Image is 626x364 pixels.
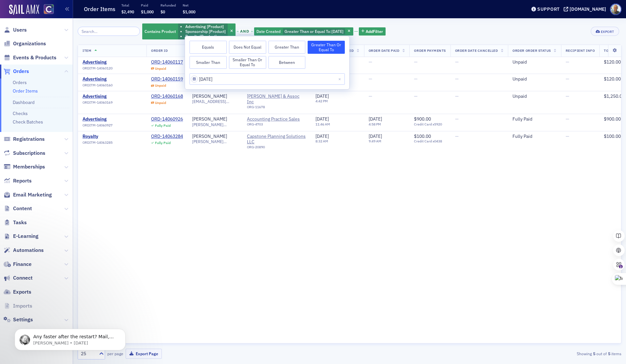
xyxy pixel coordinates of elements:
[13,150,45,157] span: Subscriptions
[13,288,31,296] span: Exports
[13,191,52,198] span: Email Marketing
[229,56,266,69] button: Smaller Than or Equal To
[4,54,56,61] a: Events & Products
[13,205,32,212] span: Content
[39,4,54,15] a: View Homepage
[13,40,46,47] span: Organizations
[13,219,27,226] span: Tasks
[4,261,32,268] a: Finance
[44,4,54,14] img: SailAMX
[4,68,29,75] a: Orders
[13,68,29,75] span: Orders
[4,219,27,226] a: Tasks
[13,54,56,61] span: Events & Products
[13,110,28,116] a: Checks
[13,26,27,34] span: Users
[13,302,32,310] span: Imports
[4,316,33,323] a: Settings
[229,41,266,54] button: Does Not Equal
[4,247,44,254] a: Automations
[4,205,32,212] a: Content
[13,274,33,282] span: Connect
[4,233,38,240] a: E-Learning
[4,150,45,157] a: Subscriptions
[13,261,32,268] span: Finance
[190,41,227,54] button: Equals
[336,73,345,85] button: Close
[4,136,45,143] a: Registrations
[13,247,44,254] span: Automations
[13,99,35,105] a: Dashboard
[13,233,38,240] span: E-Learning
[13,88,38,94] a: Order Items
[268,41,306,54] button: Greater Than
[13,119,43,125] a: Check Batches
[268,56,306,69] button: Between
[4,274,33,282] a: Connect
[13,80,27,85] a: Orders
[5,315,135,361] iframe: Intercom notifications message
[190,73,345,85] input: MM/DD/YYYY
[4,191,52,198] a: Email Marketing
[190,56,227,69] button: Smaller Than
[4,163,45,170] a: Memberships
[13,163,45,170] span: Memberships
[28,19,109,82] span: Any faster after the restart? Mail, Messages, and Photos seem high but I don't think that is too ...
[4,288,31,296] a: Exports
[308,41,345,54] button: Greater Than or Equal To
[13,177,32,184] span: Reports
[4,40,46,47] a: Organizations
[13,136,45,143] span: Registrations
[4,26,27,34] a: Users
[9,5,39,15] img: SailAMX
[4,302,32,310] a: Imports
[28,25,113,31] p: Message from Aidan, sent 6d ago
[4,177,32,184] a: Reports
